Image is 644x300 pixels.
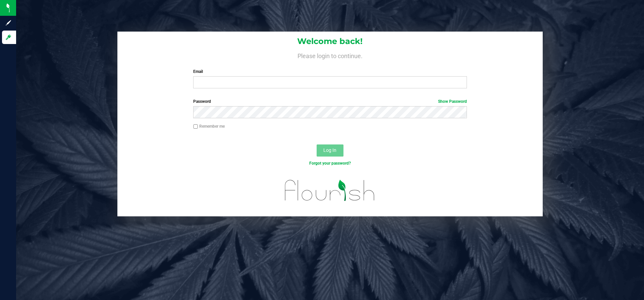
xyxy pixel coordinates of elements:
[117,37,543,46] h1: Welcome back!
[309,161,351,166] a: Forgot your password?
[193,124,198,129] input: Remember me
[277,173,383,208] img: flourish_logo.svg
[323,147,336,153] span: Log In
[5,19,12,26] inline-svg: Sign up
[438,99,467,104] a: Show Password
[193,123,225,129] label: Remember me
[193,69,467,75] label: Email
[5,34,12,41] inline-svg: Log in
[117,51,543,59] h4: Please login to continue.
[193,99,211,104] span: Password
[317,144,343,157] button: Log In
